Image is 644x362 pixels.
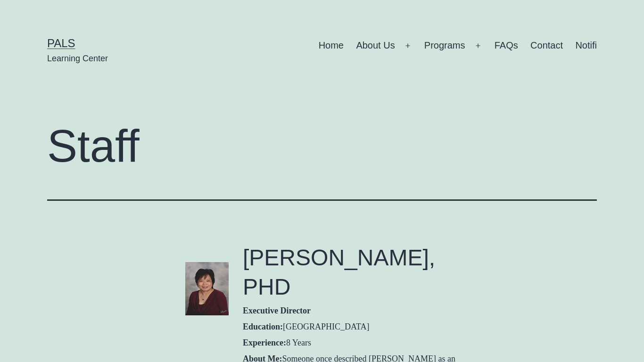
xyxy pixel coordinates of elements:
a: Programs [418,34,471,58]
a: Contact [524,34,569,58]
strong: Executive Director [243,306,311,315]
strong: Education: [243,322,283,331]
a: About Us [350,34,401,58]
a: Home [312,34,350,58]
p: Learning Center [47,53,108,65]
h1: Staff [47,121,597,171]
img: Ruth [185,262,229,315]
strong: Experience: [243,338,286,347]
a: FAQs [488,34,524,58]
a: PALS [47,37,75,49]
h2: [PERSON_NAME], PHD [243,243,459,302]
a: Notifi [569,34,603,58]
nav: Primary menu [319,34,597,58]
